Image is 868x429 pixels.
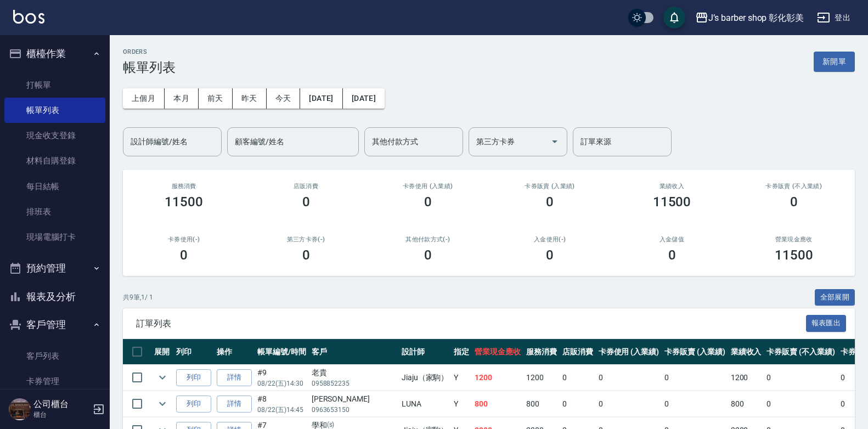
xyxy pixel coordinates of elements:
[560,365,596,391] td: 0
[13,10,44,24] img: Logo
[267,88,301,109] button: 今天
[258,236,353,243] h2: 第三方卡券(-)
[764,339,837,365] th: 卡券販賣 (不入業績)
[4,311,105,339] button: 客戶管理
[815,289,855,306] button: 全部展開
[560,339,596,365] th: 店販消費
[214,339,255,365] th: 操作
[624,183,719,190] h2: 業績收入
[668,247,676,263] h3: 0
[123,48,176,55] h2: ORDERS
[806,318,847,328] a: 報表匯出
[217,369,252,386] a: 詳情
[728,391,764,417] td: 800
[596,365,662,391] td: 0
[546,133,563,150] button: Open
[814,52,855,72] button: 新開單
[33,410,89,420] p: 櫃台
[136,183,232,190] h3: 服務消費
[662,391,728,417] td: 0
[4,369,105,394] a: 卡券管理
[123,88,165,109] button: 上個月
[708,11,804,25] div: J’s barber shop 彰化彰美
[399,365,452,391] td: Jiaju（家駒）
[233,88,267,109] button: 昨天
[546,247,554,263] h3: 0
[258,183,353,190] h2: 店販消費
[380,183,476,190] h2: 卡券使用 (入業績)
[4,39,105,68] button: 櫃檯作業
[775,247,813,263] h3: 11500
[312,367,396,379] div: 老貴
[173,339,214,365] th: 列印
[596,339,662,365] th: 卡券使用 (入業績)
[523,391,560,417] td: 800
[302,247,310,263] h3: 0
[560,391,596,417] td: 0
[312,393,396,405] div: [PERSON_NAME]
[764,365,837,391] td: 0
[399,339,452,365] th: 設計師
[4,254,105,283] button: 預約管理
[546,194,554,210] h3: 0
[663,7,685,29] button: save
[399,391,452,417] td: LUNA
[4,148,105,173] a: 材料自購登錄
[4,174,105,199] a: 每日結帳
[764,391,837,417] td: 0
[806,315,847,332] button: 報表匯出
[502,183,598,190] h2: 卡券販賣 (入業績)
[814,56,855,66] a: 新開單
[728,365,764,391] td: 1200
[309,339,399,365] th: 客戶
[257,379,306,388] p: 08/22 (五) 14:30
[199,88,233,109] button: 前天
[300,88,342,109] button: [DATE]
[255,339,309,365] th: 帳單編號/時間
[746,236,842,243] h2: 營業現金應收
[4,123,105,148] a: 現金收支登錄
[424,247,432,263] h3: 0
[312,405,396,415] p: 0963653150
[451,391,472,417] td: Y
[343,88,385,109] button: [DATE]
[662,365,728,391] td: 0
[255,365,309,391] td: #9
[424,194,432,210] h3: 0
[9,398,31,420] img: Person
[217,396,252,413] a: 詳情
[176,369,211,386] button: 列印
[154,396,171,412] button: expand row
[523,365,560,391] td: 1200
[472,391,523,417] td: 800
[136,236,232,243] h2: 卡券使用(-)
[472,365,523,391] td: 1200
[176,396,211,413] button: 列印
[302,194,310,210] h3: 0
[380,236,476,243] h2: 其他付款方式(-)
[312,379,396,388] p: 0958852235
[691,7,808,29] button: J’s barber shop 彰化彰美
[4,224,105,250] a: 現場電腦打卡
[4,343,105,369] a: 客戶列表
[4,283,105,311] button: 報表及分析
[4,199,105,224] a: 排班表
[4,72,105,98] a: 打帳單
[136,318,806,329] span: 訂單列表
[123,292,153,302] p: 共 9 筆, 1 / 1
[255,391,309,417] td: #8
[662,339,728,365] th: 卡券販賣 (入業績)
[523,339,560,365] th: 服務消費
[154,369,171,386] button: expand row
[728,339,764,365] th: 業績收入
[596,391,662,417] td: 0
[502,236,598,243] h2: 入金使用(-)
[813,8,855,28] button: 登出
[451,365,472,391] td: Y
[746,183,842,190] h2: 卡券販賣 (不入業績)
[123,60,176,75] h3: 帳單列表
[33,399,89,410] h5: 公司櫃台
[257,405,306,415] p: 08/22 (五) 14:45
[151,339,173,365] th: 展開
[4,98,105,123] a: 帳單列表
